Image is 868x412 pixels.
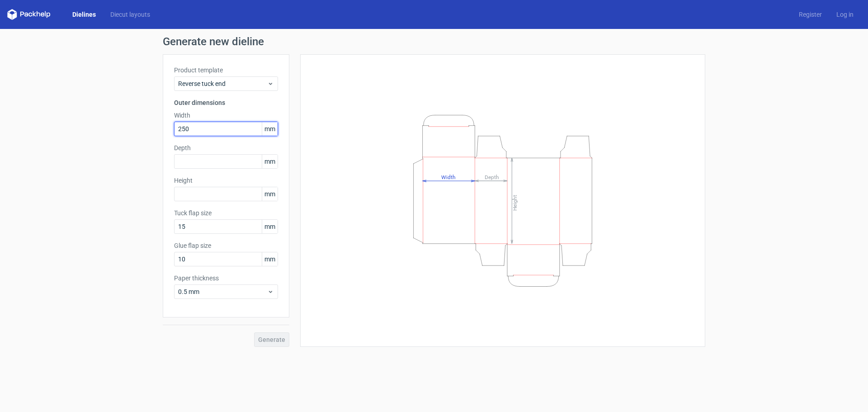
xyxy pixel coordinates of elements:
[174,176,278,185] label: Height
[262,252,278,266] span: mm
[174,143,278,152] label: Depth
[262,187,278,201] span: mm
[178,287,267,296] span: 0.5 mm
[174,241,278,250] label: Glue flap size
[103,10,157,19] a: Diecut layouts
[792,10,829,19] a: Register
[262,220,278,233] span: mm
[174,66,278,75] label: Product template
[512,194,518,210] tspan: Height
[262,155,278,168] span: mm
[262,122,278,136] span: mm
[174,274,278,283] label: Paper thickness
[174,98,278,107] h3: Outer dimensions
[65,10,103,19] a: Dielines
[174,208,278,218] label: Tuck flap size
[163,36,705,47] h1: Generate new dieline
[485,174,499,180] tspan: Depth
[178,79,267,88] span: Reverse tuck end
[441,174,456,180] tspan: Width
[829,10,861,19] a: Log in
[174,111,278,120] label: Width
